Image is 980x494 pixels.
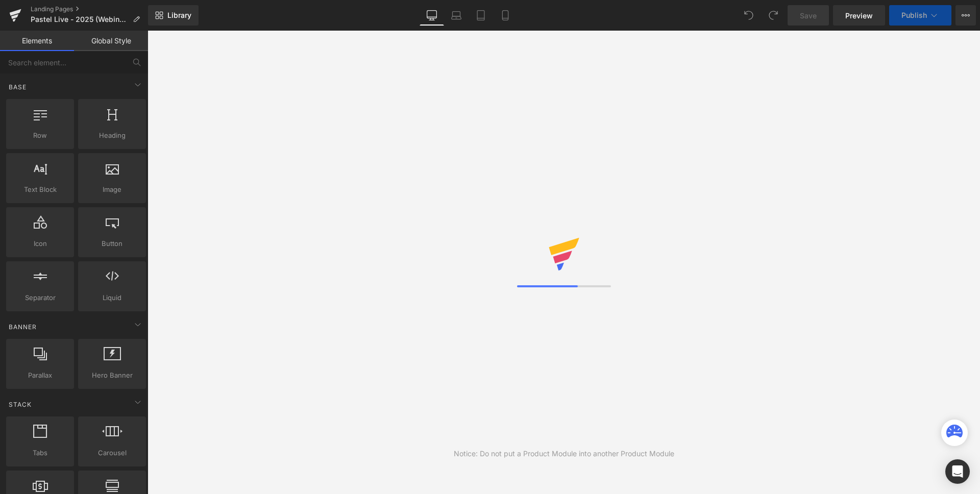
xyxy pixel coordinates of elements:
button: More [955,5,976,26]
span: Banner [8,322,38,332]
button: Redo [763,5,783,26]
span: Heading [81,130,143,141]
button: Publish [889,5,951,26]
div: Notice: Do not put a Product Module into another Product Module [454,448,674,459]
span: Row [9,130,71,141]
span: Pastel Live - 2025 (Webinar Attendee Pricing) [31,15,129,23]
a: New Library [148,5,199,26]
span: Text Block [9,184,71,195]
span: Icon [9,238,71,249]
a: Landing Pages [31,5,148,13]
span: Button [81,238,143,249]
a: Laptop [444,5,469,26]
button: Undo [739,5,759,26]
a: Mobile [493,5,518,26]
span: Base [8,82,28,92]
a: Desktop [420,5,444,26]
span: Save [800,10,817,21]
span: Image [81,184,143,195]
a: Tablet [469,5,493,26]
span: Stack [8,400,33,409]
span: Hero Banner [81,370,143,381]
span: Tabs [9,448,71,458]
span: Liquid [81,292,143,303]
a: Preview [833,5,885,26]
span: Preview [845,10,873,21]
span: Parallax [9,370,71,381]
div: Open Intercom Messenger [945,459,970,484]
span: Carousel [81,448,143,458]
span: Publish [901,11,927,19]
span: Library [167,11,191,20]
a: Global Style [74,31,148,51]
span: Separator [9,292,71,303]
